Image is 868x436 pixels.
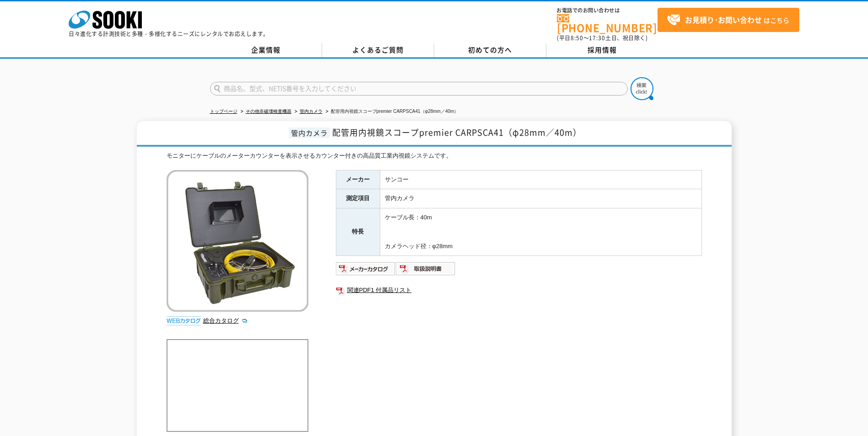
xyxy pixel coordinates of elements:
[685,14,762,25] strong: お見積り･お問い合わせ
[167,151,702,161] div: モニターにケーブルのメーターカウンターを表示させるカウンター付きの高品質工業内視鏡システムです。
[210,43,322,57] a: 企業情報
[210,82,628,96] input: 商品名、型式、NETIS番号を入力してください
[322,43,434,57] a: よくあるご質問
[203,317,248,324] a: 総合カタログ
[396,261,456,276] img: 取扱説明書
[289,128,330,138] span: 管内カメラ
[631,77,653,100] img: btn_search.png
[557,8,658,13] span: お電話でのお問い合わせは
[336,170,380,189] th: メーカー
[336,261,396,276] img: メーカーカタログ
[336,189,380,208] th: 測定項目
[468,45,512,55] span: 初めての方へ
[396,268,456,275] a: 取扱説明書
[332,126,582,138] span: 配管用内視鏡スコープpremier CARPSCA41（φ28mm／40m）
[434,43,546,57] a: 初めての方へ
[210,109,237,114] a: トップページ
[380,189,701,208] td: 管内カメラ
[246,109,291,114] a: その他非破壊検査機器
[324,107,459,117] li: 配管用内視鏡スコープpremier CARPSCA41（φ28mm／40m）
[546,43,658,57] a: 採用情報
[667,13,789,27] span: はこちら
[167,170,308,312] img: 配管用内視鏡スコープpremier CARPSCA41（φ28mm／40m）
[380,170,701,189] td: サンコー
[589,34,605,42] span: 17:30
[380,208,701,256] td: ケーブル長：40m カメラヘッド径：φ28mm
[571,34,583,42] span: 8:50
[167,316,201,325] img: webカタログ
[557,14,658,33] a: [PHONE_NUMBER]
[336,284,702,296] a: 関連PDF1 付属品リスト
[557,34,647,42] span: (平日 ～ 土日、祝日除く)
[300,109,323,114] a: 管内カメラ
[336,208,380,256] th: 特長
[69,31,269,37] p: 日々進化する計測技術と多種・多様化するニーズにレンタルでお応えします。
[658,8,799,32] a: お見積り･お問い合わせはこちら
[336,268,396,275] a: メーカーカタログ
